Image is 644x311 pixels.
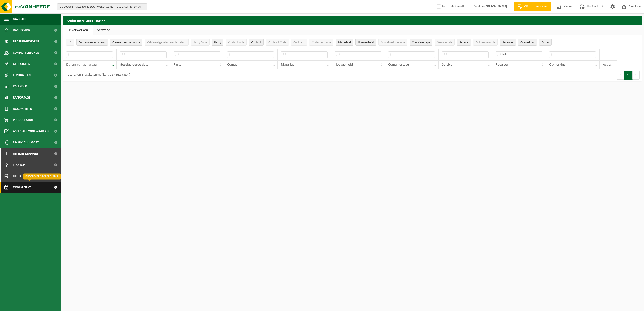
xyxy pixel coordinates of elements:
[63,25,93,35] a: Te verwerken
[76,39,108,46] button: Datum van aanvraagDatum van aanvraag: Activate to remove sorting
[291,39,307,46] button: ContractContract: Activate to sort
[518,39,537,46] button: OpmerkingOpmerking: Activate to sort
[120,63,151,66] span: Geselecteerde datum
[110,39,142,46] button: Geselecteerde datumGeselecteerde datum: Activate to sort
[249,39,264,46] button: ContactContact: Activate to sort
[500,39,516,46] button: ReceiverReceiver: Activate to sort
[13,70,31,81] span: Contracten
[63,16,642,25] h2: Orderentry Goedkeuring
[57,3,147,10] button: 01-000001 - VILLEROY & BOCH WELLNESS NV - [GEOGRAPHIC_DATA]
[13,114,33,126] span: Product Shop
[226,39,247,46] button: ContactcodeContactcode: Activate to sort
[514,2,551,11] a: Offerte aanvragen
[442,63,452,66] span: Service
[13,47,39,58] span: Contactpersonen
[228,41,244,44] span: Contactcode
[523,4,549,9] span: Offerte aanvragen
[603,63,612,66] span: Acties
[145,39,189,46] button: Origineel geselecteerde datumOrigineel geselecteerde datum: Activate to sort
[336,39,353,46] button: MateriaalMateriaal: Activate to sort
[13,13,27,25] span: Navigatie
[412,41,430,44] span: Containertype
[13,182,51,193] span: Orderentry Goedkeuring
[520,41,534,44] span: Opmerking
[147,41,186,44] span: Origineel geselecteerde datum
[13,103,32,114] span: Documenten
[13,148,38,159] span: Interne modules
[381,41,405,44] span: Containertypecode
[66,63,97,66] span: Datum van aanvraag
[112,41,140,44] span: Geselecteerde datum
[502,41,513,44] span: Receiver
[268,41,286,44] span: Contract Code
[13,159,26,171] span: Toolbox
[335,63,353,66] span: Hoeveelheid
[378,39,407,46] button: ContainertypecodeContainertypecode: Activate to sort
[496,63,508,66] span: Receiver
[410,39,432,46] button: ContainertypeContainertype: Activate to sort
[13,25,30,36] span: Dashboard
[355,39,376,46] button: HoeveelheidHoeveelheid: Activate to sort
[13,58,30,70] span: Gebruikers
[13,92,30,103] span: Rapportage
[193,41,207,44] span: Party Code
[266,39,289,46] button: Contract CodeContract Code: Activate to sort
[13,171,42,182] span: Offerte aanvragen
[69,41,72,44] span: ID
[309,39,333,46] button: Materiaal codeMateriaal code: Activate to sort
[633,71,640,80] button: Next
[312,41,331,44] span: Materiaal code
[542,41,549,44] span: Acties
[4,148,9,159] span: I
[476,41,495,44] span: Ontvangercode
[13,126,49,137] span: Acceptatievoorwaarden
[227,63,238,66] span: Contact
[13,137,39,148] span: Financial History
[214,41,221,44] span: Party
[459,41,468,44] span: Service
[435,39,455,46] button: ServicecodeServicecode: Activate to sort
[174,63,181,66] span: Party
[624,71,633,80] button: 1
[539,39,552,46] button: Acties
[79,41,105,44] span: Datum van aanvraag
[281,63,296,66] span: Materiaal
[60,4,141,10] span: 01-000001 - VILLEROY & BOCH WELLNESS NV - [GEOGRAPHIC_DATA]
[251,41,261,44] span: Contact
[93,25,115,35] a: Verwerkt
[191,39,210,46] button: Party CodeParty Code: Activate to sort
[473,39,498,46] button: OntvangercodeOntvangercode: Activate to sort
[437,41,452,44] span: Servicecode
[358,41,374,44] span: Hoeveelheid
[293,41,304,44] span: Contract
[338,41,351,44] span: Materiaal
[617,71,624,80] button: Previous
[457,39,471,46] button: ServiceService: Activate to sort
[13,81,27,92] span: Kalender
[212,39,223,46] button: PartyParty: Activate to sort
[549,63,566,66] span: Opmerking
[65,71,130,79] div: 1 tot 2 van 2 resultaten (gefilterd uit 4 resultaten)
[436,3,465,10] label: Interne informatie
[13,36,39,47] span: Bedrijfsgegevens
[66,39,74,46] button: IDID: Activate to sort
[388,63,409,66] span: Containertype
[485,5,507,8] strong: [PERSON_NAME]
